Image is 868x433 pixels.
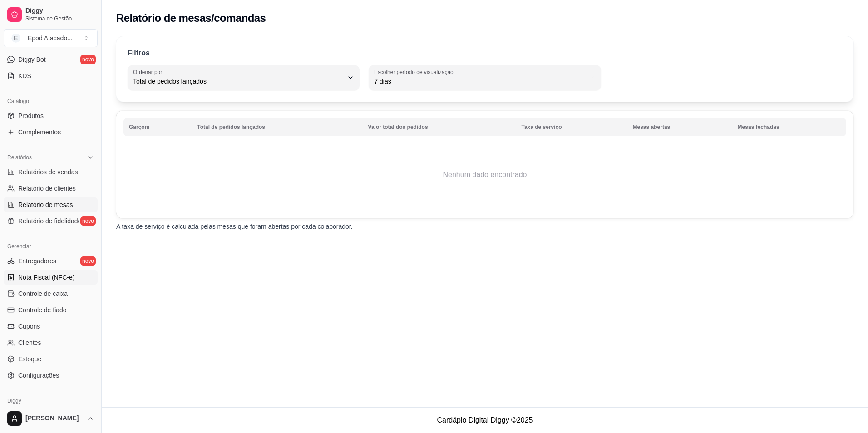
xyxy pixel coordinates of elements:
[192,118,362,136] th: Total de pedidos lançados
[18,184,76,193] span: Relatório de clientes
[116,11,266,25] h2: Relatório de mesas/comandas
[18,128,61,137] span: Complementos
[4,352,98,366] a: Estoque
[4,270,98,285] a: Nota Fiscal (NFC-e)
[28,34,73,43] div: Epod Atacado ...
[18,167,78,177] span: Relatórios de vendas
[18,111,44,120] span: Produtos
[18,371,59,380] span: Configurações
[732,118,846,136] th: Mesas fechadas
[4,94,98,108] div: Catálogo
[374,68,456,76] label: Escolher período de visualização
[4,368,98,383] a: Configurações
[4,214,98,228] a: Relatório de fidelidadenovo
[133,68,165,76] label: Ordenar por
[18,273,74,282] span: Nota Fiscal (NFC-e)
[25,15,94,22] span: Sistema de Gestão
[4,319,98,334] a: Cupons
[4,303,98,317] a: Controle de fiado
[4,125,98,139] a: Complementos
[128,65,360,90] button: Ordenar porTotal de pedidos lançados
[4,165,98,179] a: Relatórios de vendas
[4,239,98,254] div: Gerenciar
[4,197,98,212] a: Relatório de mesas
[4,254,98,268] a: Entregadoresnovo
[4,286,98,301] a: Controle de caixa
[627,118,732,136] th: Mesas abertas
[4,4,98,25] a: DiggySistema de Gestão
[18,216,81,226] span: Relatório de fidelidade
[18,305,67,315] span: Controle de fiado
[102,407,868,433] footer: Cardápio Digital Diggy © 2025
[4,181,98,196] a: Relatório de clientes
[25,7,94,15] span: Diggy
[4,408,98,429] button: [PERSON_NAME]
[128,48,150,59] p: Filtros
[4,29,98,47] button: Select a team
[18,55,46,64] span: Diggy Bot
[4,335,98,350] a: Clientes
[4,52,98,67] a: Diggy Botnovo
[18,71,31,80] span: KDS
[516,118,627,136] th: Taxa de serviço
[123,118,192,136] th: Garçom
[123,138,846,211] td: Nenhum dado encontrado
[4,69,98,83] a: KDS
[18,354,41,364] span: Estoque
[133,77,343,86] span: Total de pedidos lançados
[374,77,584,86] span: 7 dias
[363,118,516,136] th: Valor total dos pedidos
[18,200,73,209] span: Relatório de mesas
[4,394,98,408] div: Diggy
[18,256,56,266] span: Entregadores
[116,222,853,231] p: A taxa de serviço é calculada pelas mesas que foram abertas por cada colaborador.
[18,338,41,347] span: Clientes
[18,322,40,331] span: Cupons
[4,108,98,123] a: Produtos
[7,154,32,161] span: Relatórios
[369,65,601,90] button: Escolher período de visualização7 dias
[18,289,68,298] span: Controle de caixa
[25,414,83,423] span: [PERSON_NAME]
[11,34,20,43] span: E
